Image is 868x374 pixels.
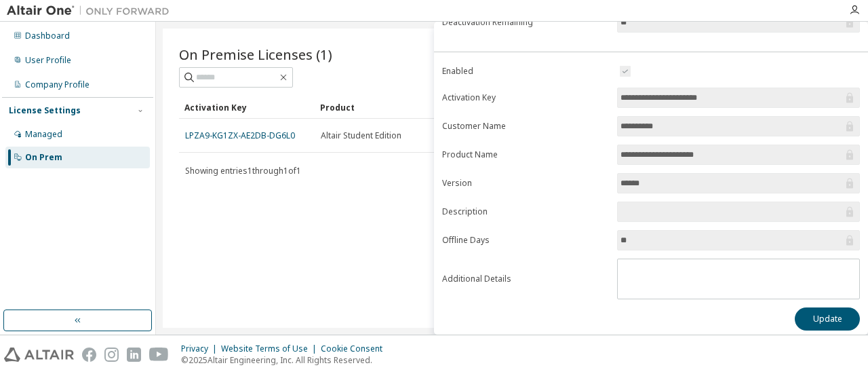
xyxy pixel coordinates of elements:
label: Description [442,206,609,217]
span: Altair Student Edition [321,130,401,141]
label: Enabled [442,66,609,77]
div: Website Terms of Use [221,343,321,354]
img: youtube.svg [149,348,169,362]
div: License Settings [9,105,81,116]
p: © 2025 Altair Engineering, Inc. All Rights Reserved. [181,354,391,366]
div: On Prem [25,152,62,163]
div: Product [320,96,445,118]
label: Offline Days [442,235,609,246]
img: facebook.svg [82,348,96,362]
img: instagram.svg [104,348,119,362]
div: Activation Key [184,96,309,118]
div: User Profile [25,55,71,66]
label: Additional Details [442,274,609,284]
a: LPZA9-KG1ZX-AE2DB-DG6L0 [185,130,295,141]
label: Customer Name [442,121,609,132]
img: linkedin.svg [127,348,141,362]
div: Company Profile [25,79,90,90]
span: Showing entries 1 through 1 of 1 [185,165,301,176]
img: Altair One [7,4,176,18]
label: Deactivation Remaining [442,17,609,28]
div: Privacy [181,343,221,354]
label: Version [442,178,609,189]
span: On Premise Licenses (1) [179,45,332,64]
div: Managed [25,129,62,140]
label: Activation Key [442,92,609,103]
div: Cookie Consent [321,343,391,354]
img: altair_logo.svg [4,348,74,362]
div: Dashboard [25,31,70,41]
button: Update [795,307,860,331]
label: Product Name [442,149,609,160]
